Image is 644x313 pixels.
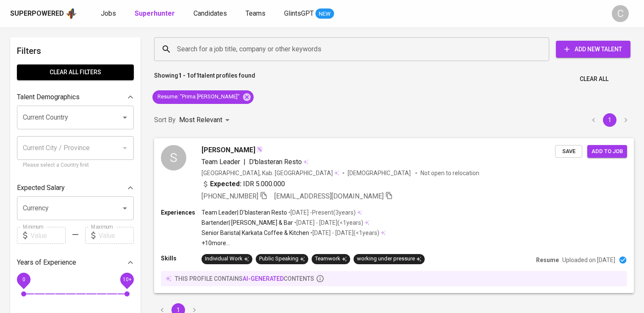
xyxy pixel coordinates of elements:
div: Teamwork [315,255,347,263]
button: Open [119,202,131,214]
span: [EMAIL_ADDRESS][DOMAIN_NAME] [274,192,384,200]
a: GlintsGPT NEW [284,8,334,19]
b: Expected: [210,179,241,189]
a: Superhunter [135,8,177,19]
div: C [612,5,629,22]
a: Jobs [101,8,118,19]
p: Expected Salary [17,183,65,193]
div: Years of Experience [17,254,134,271]
p: Team Leader | D'blasteran Resto [202,208,287,217]
img: app logo [66,7,77,20]
span: Jobs [101,9,116,17]
div: Most Relevant [179,112,232,128]
span: NEW [315,10,334,18]
span: 0 [22,277,25,282]
a: Candidates [193,8,229,19]
div: Resume: "Prima [PERSON_NAME]" [152,90,254,104]
span: Team Leader [202,158,240,166]
a: Teams [246,8,267,19]
button: Clear All [576,71,612,87]
button: Add New Talent [556,41,630,58]
input: Value [30,227,66,244]
p: Skills [161,254,202,263]
p: • [DATE] - Present ( 3 years ) [287,208,356,217]
span: [PERSON_NAME] [202,145,255,155]
div: [GEOGRAPHIC_DATA], Kab. [GEOGRAPHIC_DATA] [202,169,339,177]
div: Individual Work [205,255,249,263]
p: Talent Demographics [17,92,80,102]
div: Talent Demographics [17,89,134,106]
span: [DEMOGRAPHIC_DATA] [348,169,412,177]
p: Bartender | [PERSON_NAME] & Bar [202,218,293,227]
p: Uploaded on [DATE] [562,256,615,264]
p: this profile contains contents [175,274,314,283]
span: | [243,157,246,167]
span: AI-generated [243,275,284,282]
span: [PHONE_NUMBER] [202,192,258,200]
span: D'blasteran Resto [249,158,302,166]
p: Resume [536,256,559,264]
div: IDR 5.000.000 [202,179,285,189]
span: Save [559,147,578,156]
div: S [161,145,186,170]
span: 10+ [122,277,131,282]
nav: pagination navigation [586,113,634,127]
button: page 1 [603,113,616,127]
div: working under pressure [357,255,421,263]
p: Sort By [154,115,176,125]
p: Senior Barista | Karkata Coffee & Kitchen [202,229,309,237]
b: Superhunter [135,9,175,17]
a: Superpoweredapp logo [10,7,77,20]
p: Experiences [161,208,202,217]
span: Clear All filters [24,67,127,78]
span: Add to job [591,147,623,156]
span: Teams [246,9,265,17]
span: GlintsGPT [284,9,314,17]
span: Resume : "Prima [PERSON_NAME]" [152,93,245,101]
img: magic_wand.svg [256,146,263,153]
p: Not open to relocation [420,169,479,177]
p: Years of Experience [17,257,76,268]
button: Open [119,112,131,123]
div: Public Speaking [259,255,305,263]
button: Save [555,145,582,158]
p: • [DATE] - [DATE] ( <1 years ) [309,229,379,237]
button: Add to job [587,145,627,158]
span: Add New Talent [563,44,624,55]
span: Candidates [193,9,227,17]
p: Most Relevant [179,115,222,125]
a: S[PERSON_NAME]Team Leader|D'blasteran Resto[GEOGRAPHIC_DATA], Kab. [GEOGRAPHIC_DATA][DEMOGRAPHIC_... [154,138,634,293]
p: Please select a Country first [23,161,128,170]
p: Showing of talent profiles found [154,71,255,87]
b: 1 [196,72,199,79]
input: Value [99,227,134,244]
p: +10 more ... [202,239,386,247]
div: Expected Salary [17,179,134,196]
b: 1 - 1 [178,72,190,79]
p: • [DATE] - [DATE] ( <1 years ) [293,218,363,227]
h6: Filters [17,44,134,58]
div: Superpowered [10,9,64,19]
span: Clear All [580,74,608,84]
button: Clear All filters [17,64,134,80]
